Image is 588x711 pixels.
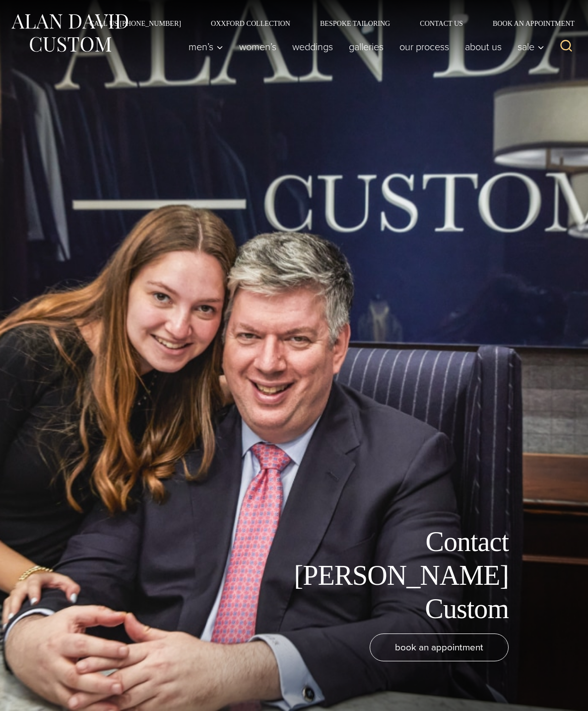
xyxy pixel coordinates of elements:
a: About Us [457,37,510,57]
a: Call Us [PHONE_NUMBER] [74,20,196,27]
span: Sale [518,42,544,52]
a: Oxxford Collection [196,20,305,27]
nav: Secondary Navigation [74,20,578,27]
a: book an appointment [370,633,509,661]
a: Book an Appointment [478,20,578,27]
h1: Contact [PERSON_NAME] Custom [285,525,509,626]
a: Bespoke Tailoring [305,20,405,27]
a: weddings [284,37,341,57]
span: Men’s [189,42,223,52]
a: Women’s [231,37,284,57]
span: book an appointment [395,640,483,654]
nav: Primary Navigation [181,37,549,57]
a: Our Process [392,37,457,57]
a: Galleries [341,37,392,57]
a: Contact Us [405,20,478,27]
img: Alan David Custom [10,11,129,55]
button: View Search Form [554,35,578,59]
